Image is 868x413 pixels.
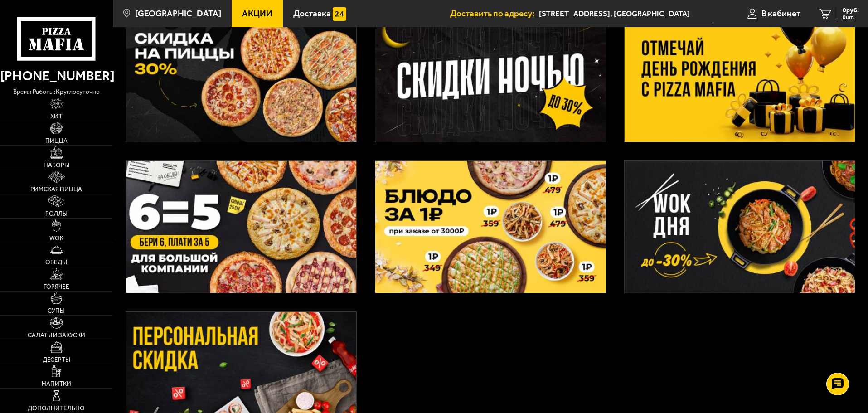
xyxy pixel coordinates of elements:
span: Обеды [45,259,67,266]
span: Римская пицца [30,186,82,193]
span: Наборы [44,162,69,169]
span: Десерты [43,357,70,363]
input: Ваш адрес доставки [539,5,713,22]
img: 15daf4d41897b9f0e9f617042186c801.svg [333,7,346,21]
span: Доставить по адресу: [450,9,539,18]
span: Супы [48,308,65,314]
span: Салаты и закуски [28,332,85,339]
span: Хит [50,113,62,120]
span: Доставка [293,9,331,18]
span: 0 руб. [843,7,859,14]
span: Горячее [44,284,69,290]
span: Акции [242,9,272,18]
span: Напитки [42,381,71,387]
span: Роллы [45,211,68,217]
span: WOK [49,235,63,242]
span: Дополнительно [28,405,85,412]
span: 0 шт. [843,15,859,20]
span: Пицца [45,138,68,144]
span: [GEOGRAPHIC_DATA] [135,9,221,18]
span: В кабинет [761,9,800,18]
